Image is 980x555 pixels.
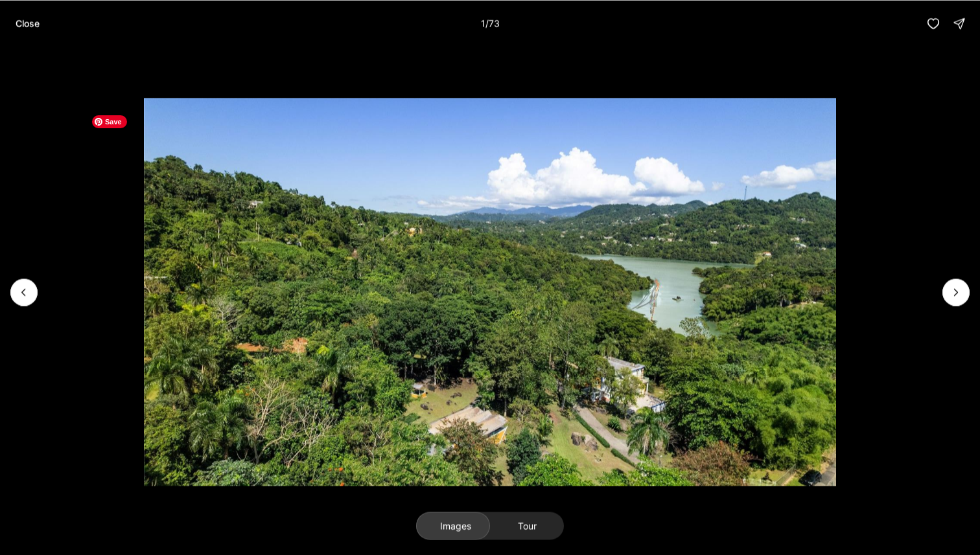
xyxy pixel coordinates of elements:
[490,512,564,540] button: Tour
[481,17,500,28] p: 1 / 73
[416,512,490,540] button: Images
[8,10,47,36] button: Close
[942,278,970,306] button: Next slide
[16,18,40,28] p: Close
